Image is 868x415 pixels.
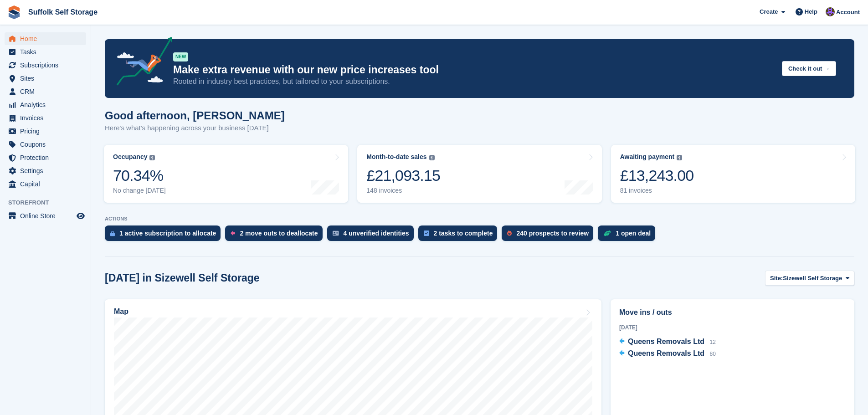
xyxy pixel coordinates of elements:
a: Month-to-date sales £21,093.15 148 invoices [357,145,601,203]
img: icon-info-grey-7440780725fd019a000dd9b08b2336e03edf1995a4989e88bcd33f0948082b44.svg [429,155,435,160]
div: 1 open deal [616,230,651,237]
a: Awaiting payment £13,243.00 81 invoices [611,145,855,203]
div: Month-to-date sales [366,153,426,161]
span: Capital [20,178,75,190]
img: icon-info-grey-7440780725fd019a000dd9b08b2336e03edf1995a4989e88bcd33f0948082b44.svg [149,155,155,160]
img: prospect-51fa495bee0391a8d652442698ab0144808aea92771e9ea1ae160a38d050c398.svg [507,231,512,236]
span: Coupons [20,138,75,151]
span: Sizewell Self Storage [783,274,842,283]
h2: Map [114,307,128,316]
a: 2 tasks to complete [418,225,502,246]
button: Check it out → [782,61,836,76]
span: Settings [20,164,75,177]
a: Preview store [75,210,86,221]
a: menu [5,138,86,151]
div: 4 unverified identities [344,230,409,237]
a: menu [5,32,86,45]
a: menu [5,178,86,190]
span: Sites [20,72,75,85]
a: 1 open deal [598,225,660,246]
div: 70.34% [113,166,166,185]
a: Queens Removals Ltd 12 [619,336,716,348]
h2: Move ins / outs [619,307,846,318]
a: Suffolk Self Storage [25,5,101,20]
span: Invoices [20,112,75,124]
a: Occupancy 70.34% No change [DATE] [104,145,348,203]
div: £21,093.15 [366,166,440,185]
span: Create [760,7,778,16]
div: 2 move outs to deallocate [240,230,318,237]
div: No change [DATE] [113,187,166,195]
a: menu [5,46,86,58]
p: Here's what's happening across your business [DATE] [105,123,285,133]
p: Make extra revenue with our new price increases tool [173,63,775,77]
div: 1 active subscription to allocate [119,230,216,237]
span: Subscriptions [20,59,75,72]
img: price-adjustments-announcement-icon-8257ccfd72463d97f412b2fc003d46551f7dbcb40ab6d574587a9cd5c0d94... [109,37,173,89]
img: verify_identity-adf6edd0f0f0b5bbfe63781bf79b02c33cf7c696d77639b501bdc392416b5a36.svg [333,231,339,236]
a: 2 move outs to deallocate [225,225,327,246]
h1: Good afternoon, [PERSON_NAME] [105,109,285,122]
a: menu [5,125,86,138]
img: task-75834270c22a3079a89374b754ae025e5fb1db73e45f91037f5363f120a921f8.svg [424,231,429,236]
a: menu [5,112,86,124]
div: [DATE] [619,323,846,332]
span: Storefront [8,198,91,207]
span: Pricing [20,125,75,138]
a: Queens Removals Ltd 80 [619,348,716,360]
span: Account [836,8,860,17]
span: 80 [709,351,715,357]
div: 2 tasks to complete [434,230,493,237]
div: Awaiting payment [620,153,675,161]
img: icon-info-grey-7440780725fd019a000dd9b08b2336e03edf1995a4989e88bcd33f0948082b44.svg [677,155,682,160]
span: Site: [770,274,783,283]
img: active_subscription_to_allocate_icon-d502201f5373d7db506a760aba3b589e785aa758c864c3986d89f69b8ff3... [110,231,115,236]
h2: [DATE] in Sizewell Self Storage [105,272,260,284]
a: menu [5,151,86,164]
button: Site: Sizewell Self Storage [765,271,854,286]
img: move_outs_to_deallocate_icon-f764333ba52eb49d3ac5e1228854f67142a1ed5810a6f6cc68b1a99e826820c5.svg [231,231,235,236]
a: menu [5,164,86,177]
span: 12 [709,339,715,345]
div: £13,243.00 [620,166,694,185]
span: Queens Removals Ltd [628,338,704,345]
span: Queens Removals Ltd [628,349,704,357]
a: menu [5,59,86,72]
a: 240 prospects to review [502,225,598,246]
span: Analytics [20,98,75,111]
div: Occupancy [113,153,147,161]
div: 81 invoices [620,187,694,195]
div: 240 prospects to review [516,230,589,237]
span: CRM [20,85,75,98]
span: Online Store [20,210,75,222]
span: Help [805,7,817,16]
span: Home [20,32,75,45]
a: menu [5,72,86,85]
a: menu [5,98,86,111]
img: Emma [826,7,835,16]
a: menu [5,210,86,222]
img: deal-1b604bf984904fb50ccaf53a9ad4b4a5d6e5aea283cecdc64d6e3604feb123c2.svg [603,230,611,236]
p: ACTIONS [105,216,854,222]
p: Rooted in industry best practices, but tailored to your subscriptions. [173,77,775,87]
img: stora-icon-8386f47178a22dfd0bd8f6a31ec36ba5ce8667c1dd55bd0f319d3a0aa187defe.svg [7,5,21,19]
a: menu [5,85,86,98]
div: 148 invoices [366,187,440,195]
a: 1 active subscription to allocate [105,225,225,246]
div: NEW [173,52,188,61]
span: Protection [20,151,75,164]
span: Tasks [20,46,75,58]
a: 4 unverified identities [327,225,418,246]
